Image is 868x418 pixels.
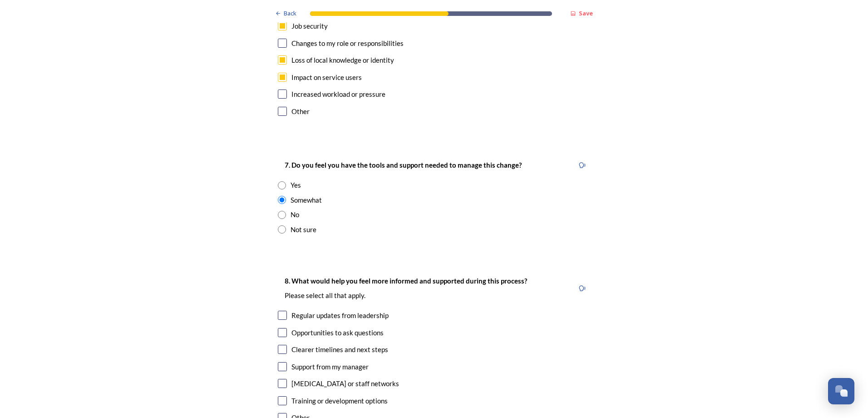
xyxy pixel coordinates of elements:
div: Yes [291,180,301,190]
div: Somewhat [291,195,322,205]
div: Opportunities to ask questions [291,328,384,338]
p: Please select all that apply. [285,291,527,300]
div: Job security [291,21,328,31]
div: Impact on service users [291,72,362,83]
span: Back [284,9,296,18]
div: Clearer timelines and next steps [291,344,388,355]
strong: Save [579,9,593,17]
strong: 7. Do you feel you have the tools and support needed to manage this change? [285,161,522,169]
div: Regular updates from leadership [291,310,389,321]
div: Other [291,106,310,117]
div: Changes to my role or responsibilities [291,38,404,49]
div: No [291,209,299,220]
div: Support from my manager [291,362,369,372]
strong: 8. What would help you feel more informed and supported during this process? [285,277,527,285]
div: [MEDICAL_DATA] or staff networks [291,378,399,389]
div: Loss of local knowledge or identity [291,55,394,65]
div: Increased workload or pressure [291,89,385,100]
button: Open Chat [828,378,854,404]
div: Training or development options [291,396,388,406]
div: Not sure [291,224,316,235]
